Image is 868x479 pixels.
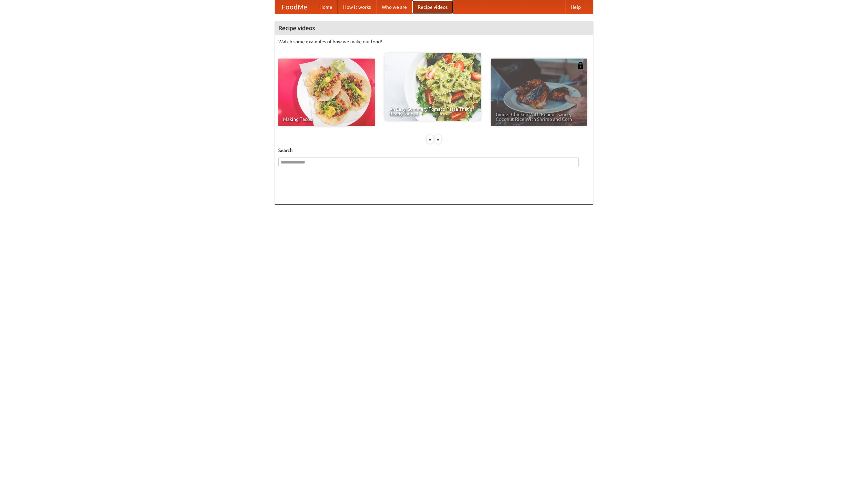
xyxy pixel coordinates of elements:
div: « [427,135,433,144]
a: Making Tacos [278,59,375,126]
h5: Search [278,147,590,154]
h4: Recipe videos [275,21,593,35]
p: Watch some examples of how we make our food! [278,38,590,45]
span: An Easy, Summery Tomato Pasta That's Ready for Fall [389,107,476,116]
img: 483408.png [577,62,584,69]
a: How it works [338,0,376,14]
a: FoodMe [275,0,314,14]
a: Help [565,0,586,14]
a: Who we are [376,0,412,14]
a: Home [314,0,338,14]
div: » [435,135,441,144]
span: Making Tacos [283,117,370,122]
a: An Easy, Summery Tomato Pasta That's Ready for Fall [384,53,481,121]
a: Recipe videos [412,0,453,14]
